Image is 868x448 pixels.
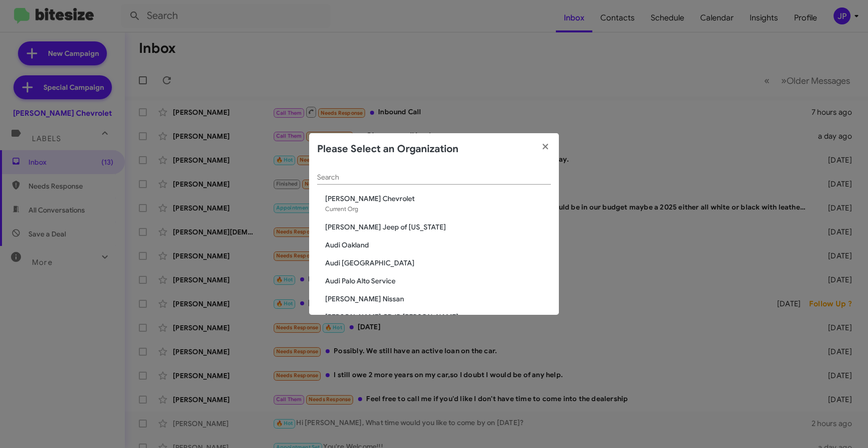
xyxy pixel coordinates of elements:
[317,141,458,157] h2: Please Select an Organization
[325,194,551,204] span: [PERSON_NAME] Chevrolet
[325,312,551,322] span: [PERSON_NAME] CDJR [PERSON_NAME]
[325,258,551,268] span: Audi [GEOGRAPHIC_DATA]
[325,276,551,286] span: Audi Palo Alto Service
[325,222,551,232] span: [PERSON_NAME] Jeep of [US_STATE]
[325,294,551,304] span: [PERSON_NAME] Nissan
[325,240,551,250] span: Audi Oakland
[325,205,358,213] span: Current Org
